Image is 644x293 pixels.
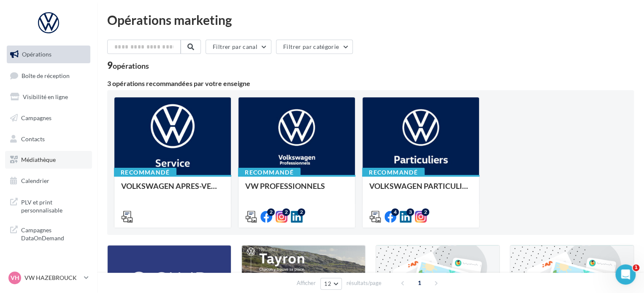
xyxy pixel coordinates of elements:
[11,274,19,282] span: VH
[21,114,51,121] span: Campagnes
[276,40,353,54] button: Filtrer par catégorie
[107,80,634,87] div: 3 opérations recommandées par votre enseigne
[114,168,176,177] div: Recommandé
[5,193,92,218] a: PLV et print personnalisable
[113,62,149,70] div: opérations
[324,280,331,287] span: 12
[107,61,149,70] div: 9
[107,13,634,26] div: Opérations marketing
[5,88,92,106] a: Visibilité en ligne
[5,221,92,246] a: Campagnes DataOnDemand
[406,208,414,216] div: 3
[282,208,290,216] div: 2
[362,168,425,177] div: Recommandé
[346,279,382,287] span: résultats/page
[391,208,399,216] div: 4
[21,196,87,215] span: PLV et print personnalisable
[7,270,90,286] a: VH VW HAZEBROUCK
[22,51,51,58] span: Opérations
[5,67,92,85] a: Boîte de réception
[298,208,305,216] div: 2
[5,151,92,169] a: Médiathèque
[413,276,426,290] span: 1
[21,224,87,242] span: Campagnes DataOnDemand
[320,278,342,290] button: 12
[267,208,275,216] div: 2
[23,93,68,100] span: Visibilité en ligne
[297,279,316,287] span: Afficher
[22,72,70,79] span: Boîte de réception
[21,177,49,184] span: Calendrier
[121,182,224,199] div: VOLKSWAGEN APRES-VENTE
[369,182,472,199] div: VOLKSWAGEN PARTICULIER
[615,264,636,285] iframe: Intercom live chat
[245,182,348,199] div: VW PROFESSIONNELS
[24,274,81,282] p: VW HAZEBROUCK
[5,109,92,127] a: Campagnes
[633,264,639,271] span: 1
[422,208,429,216] div: 2
[5,46,92,63] a: Opérations
[238,168,300,177] div: Recommandé
[206,40,271,54] button: Filtrer par canal
[5,172,92,190] a: Calendrier
[21,135,45,142] span: Contacts
[5,130,92,148] a: Contacts
[21,156,56,163] span: Médiathèque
